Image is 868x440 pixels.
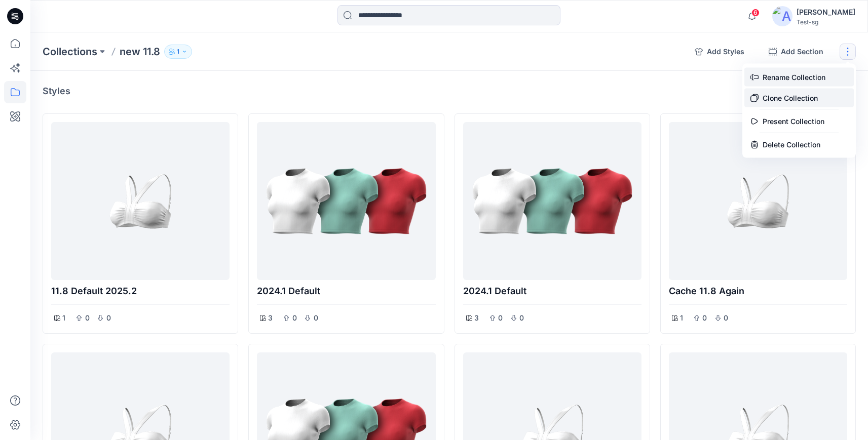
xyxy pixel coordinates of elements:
[177,46,179,57] p: 1
[291,312,297,324] p: 0
[43,84,70,98] p: Styles
[498,312,504,324] p: 0
[744,89,854,107] button: Clone Collection
[105,312,111,324] p: 0
[680,312,683,324] p: 1
[797,18,855,26] div: Test-sg
[744,112,854,131] button: Present Collection
[257,284,435,298] p: 2024.1 default
[761,44,832,60] button: Add Section
[455,113,650,334] div: 2024.1 default300
[669,284,847,298] p: cache 11.8 again
[660,113,856,334] div: cache 11.8 again100
[164,45,192,59] button: 1
[519,312,525,324] p: 0
[84,312,90,324] p: 0
[43,113,238,334] div: 11.8 default 2025.2100
[313,312,319,324] p: 0
[120,45,160,59] p: new 11.8
[62,312,65,324] p: 1
[751,9,760,17] span: 6
[744,135,854,154] button: Delete Collection
[797,6,855,18] div: [PERSON_NAME]
[744,68,854,87] button: Rename Collection
[474,312,479,324] p: 3
[43,45,97,59] a: Collections
[702,312,708,324] p: 0
[248,113,444,334] div: 2024.1 default300
[463,284,641,298] p: 2024.1 default
[723,312,729,324] p: 0
[772,6,792,26] img: avatar
[687,44,752,60] button: Add Styles
[51,284,230,298] p: 11.8 default 2025.2
[268,312,273,324] p: 3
